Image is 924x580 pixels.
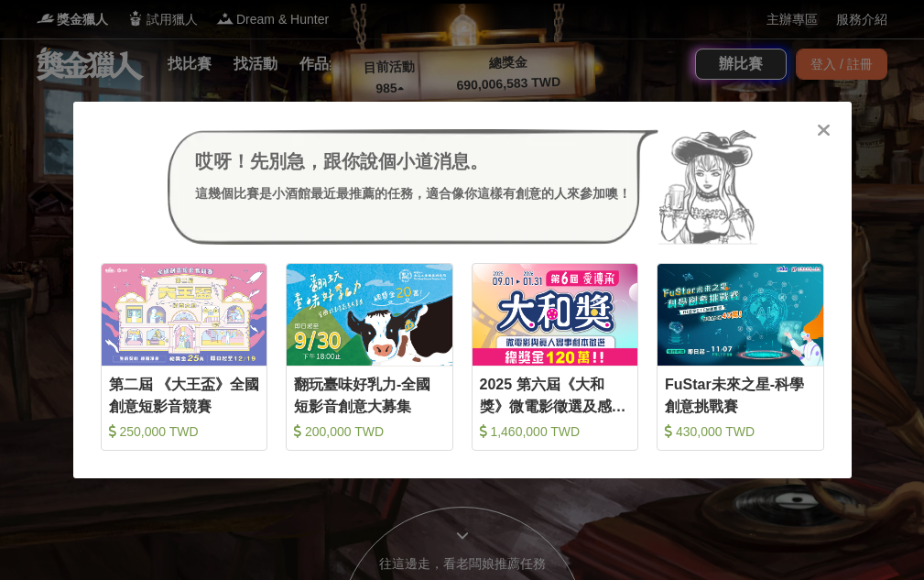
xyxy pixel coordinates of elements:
[658,129,757,245] img: Avatar
[294,374,445,415] div: 翻玩臺味好乳力-全國短影音創意大募集
[109,374,260,415] div: 第二屆 《大王盃》全國創意短影音競賽
[658,264,823,366] img: Cover Image
[665,374,816,415] div: FuStar未來之星-科學創意挑戰賽
[472,263,639,451] a: Cover Image2025 第六屆《大和獎》微電影徵選及感人實事分享 1,460,000 TWD
[109,422,260,441] div: 250,000 TWD
[480,422,631,441] div: 1,460,000 TWD
[480,374,631,415] div: 2025 第六屆《大和獎》微電影徵選及感人實事分享
[287,264,452,366] img: Cover Image
[473,264,638,366] img: Cover Image
[294,422,445,441] div: 200,000 TWD
[286,263,453,451] a: Cover Image翻玩臺味好乳力-全國短影音創意大募集 200,000 TWD
[195,184,631,203] div: 這幾個比賽是小酒館最近最推薦的任務，適合像你這樣有創意的人來參加噢！
[102,264,267,366] img: Cover Image
[101,263,268,451] a: Cover Image第二屆 《大王盃》全國創意短影音競賽 250,000 TWD
[195,148,631,175] div: 哎呀！先別急，跟你說個小道消息。
[665,422,816,441] div: 430,000 TWD
[657,263,824,451] a: Cover ImageFuStar未來之星-科學創意挑戰賽 430,000 TWD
